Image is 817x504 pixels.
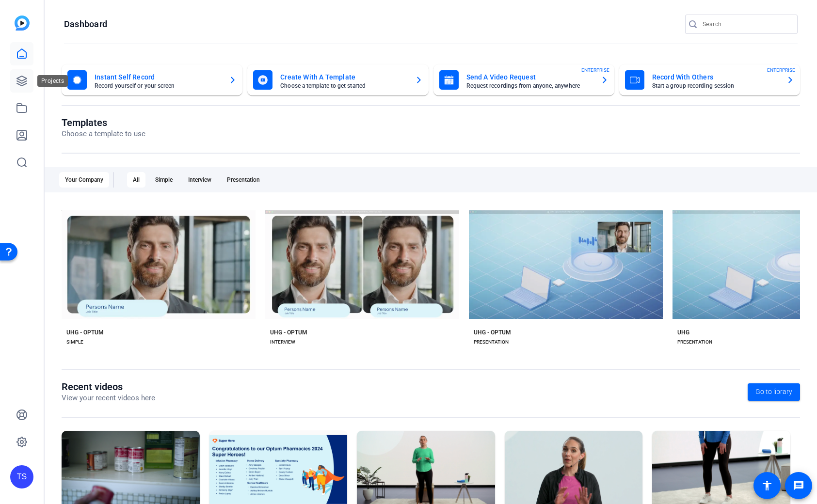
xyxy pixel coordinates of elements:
mat-card-subtitle: Choose a template to get started [280,83,407,89]
button: Record With OthersStart a group recording sessionENTERPRISE [619,64,800,95]
mat-card-subtitle: Request recordings from anyone, anywhere [466,83,593,89]
mat-card-title: Send A Video Request [466,71,593,83]
mat-icon: message [793,480,804,491]
button: Send A Video RequestRequest recordings from anyone, anywhereENTERPRISE [433,64,614,95]
div: UHG - OPTUM [66,329,104,336]
div: Projects [37,75,68,87]
div: PRESENTATION [474,338,509,346]
button: Instant Self RecordRecord yourself or your screen [62,64,242,95]
div: Presentation [221,172,266,188]
mat-card-title: Create With A Template [280,71,407,83]
div: Interview [182,172,217,188]
span: ENTERPRISE [581,66,609,74]
mat-card-title: Record With Others [652,71,779,83]
img: blue-gradient.svg [15,16,30,31]
mat-card-title: Instant Self Record [95,71,221,83]
div: TS [10,465,33,488]
span: Go to library [755,387,792,397]
div: All [127,172,145,188]
h1: Templates [62,117,145,128]
input: Search [703,18,790,30]
h1: Recent videos [62,381,155,393]
a: Go to library [748,383,800,401]
mat-card-subtitle: Start a group recording session [652,83,779,89]
div: UHG [677,329,689,336]
div: SIMPLE [66,338,83,346]
div: UHG - OPTUM [270,329,307,336]
div: INTERVIEW [270,338,295,346]
p: View your recent videos here [62,393,155,404]
div: UHG - OPTUM [474,329,511,336]
span: ENTERPRISE [767,66,795,74]
h1: Dashboard [64,18,107,30]
mat-icon: accessibility [761,480,773,491]
mat-card-subtitle: Record yourself or your screen [95,83,221,89]
div: PRESENTATION [677,338,712,346]
button: Create With A TemplateChoose a template to get started [247,64,428,95]
div: Simple [149,172,178,188]
div: Your Company [59,172,109,188]
p: Choose a template to use [62,128,145,140]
